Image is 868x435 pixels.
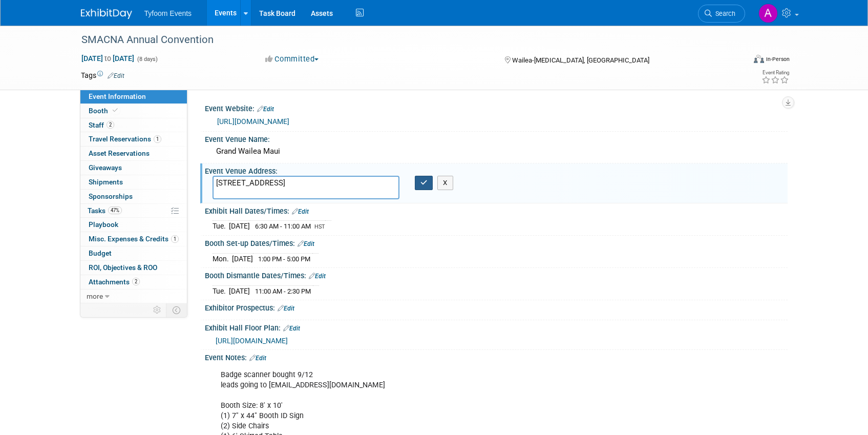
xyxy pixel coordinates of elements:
a: Edit [278,305,294,312]
div: Event Website: [205,101,788,114]
a: Misc. Expenses & Credits1 [80,232,187,246]
span: Giveaways [89,163,122,172]
div: Event Venue Name: [205,132,788,144]
td: Tags [81,70,124,80]
span: more [87,292,103,300]
span: Travel Reservations [89,135,161,143]
div: In-Person [766,55,790,63]
a: Search [698,5,745,23]
span: 1:00 PM - 5:00 PM [258,255,310,263]
td: Tue. [213,285,229,296]
div: Event Notes: [205,350,788,363]
a: Edit [292,208,309,215]
span: Attachments [89,278,140,286]
span: [DATE] [DATE] [81,54,135,63]
span: Search [712,10,735,17]
span: Booth [89,107,120,115]
span: (8 days) [136,56,158,63]
span: Playbook [89,220,118,229]
td: [DATE] [232,253,253,264]
a: ROI, Objectives & ROO [80,261,187,275]
a: [URL][DOMAIN_NAME] [217,117,289,126]
span: Sponsorships [89,192,133,200]
span: 47% [108,206,122,214]
div: SMACNA Annual Convention [78,31,730,49]
a: Staff2 [80,118,187,132]
div: Event Rating [761,70,789,75]
td: [DATE] [229,285,250,296]
span: Tasks [88,206,122,215]
a: Edit [249,355,266,362]
div: Grand Wailea Maui [213,143,780,159]
span: Misc. Expenses & Credits [89,235,179,243]
a: Attachments2 [80,275,187,289]
div: Event Venue Address: [205,163,788,176]
a: Event Information [80,90,187,103]
span: 1 [171,235,179,243]
td: Toggle Event Tabs [166,303,187,317]
div: Event Format [685,53,790,69]
a: Budget [80,246,187,260]
span: 2 [107,121,114,129]
span: Event Information [89,92,146,100]
td: Personalize Event Tab Strip [149,303,166,317]
span: Budget [89,249,112,257]
span: Asset Reservations [89,149,150,157]
img: Angie Nichols [758,4,778,23]
td: Tue. [213,221,229,232]
div: Booth Set-up Dates/Times: [205,236,788,249]
div: Exhibitor Prospectus: [205,300,788,314]
a: more [80,289,187,303]
a: Playbook [80,218,187,232]
span: 6:30 AM - 11:00 AM [255,222,311,230]
img: ExhibitDay [81,9,132,19]
div: Booth Dismantle Dates/Times: [205,268,788,281]
span: Shipments [89,178,123,186]
span: Wailea-[MEDICAL_DATA], [GEOGRAPHIC_DATA] [512,56,649,64]
span: ROI, Objectives & ROO [89,263,157,272]
td: Mon. [213,253,232,264]
a: Sponsorships [80,190,187,203]
a: Edit [298,240,314,247]
i: Booth reservation complete [113,108,118,113]
a: Edit [257,106,274,113]
button: X [437,176,453,190]
span: 1 [154,135,161,143]
span: 11:00 AM - 2:30 PM [255,287,311,295]
a: Edit [309,273,326,280]
span: to [103,54,113,63]
span: Staff [89,121,114,129]
a: Giveaways [80,161,187,175]
a: [URL][DOMAIN_NAME] [216,337,288,345]
div: Exhibit Hall Dates/Times: [205,203,788,217]
span: Tyfoom Events [144,9,192,17]
a: Edit [283,325,300,332]
a: Edit [108,72,124,79]
a: Shipments [80,175,187,189]
a: Travel Reservations1 [80,132,187,146]
a: Booth [80,104,187,118]
a: Tasks47% [80,204,187,218]
span: HST [314,223,325,230]
div: Exhibit Hall Floor Plan: [205,320,788,334]
span: 2 [132,278,140,285]
button: Committed [262,54,323,65]
td: [DATE] [229,221,250,232]
a: Asset Reservations [80,147,187,160]
img: Format-Inperson.png [754,55,764,63]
